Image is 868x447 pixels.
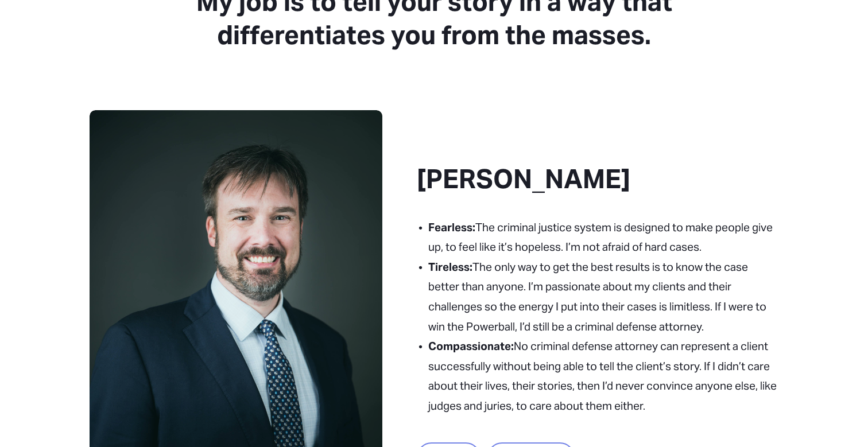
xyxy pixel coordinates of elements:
p: The only way to get the best results is to know the case better than anyone. I’m passionate about... [428,257,778,336]
strong: Tireless: [428,260,472,274]
p: No criminal defense attorney can represent a client successfully without being able to tell the c... [428,336,778,415]
p: The criminal justice system is designed to make people give up, to feel like it’s hopeless. I’m n... [428,217,778,257]
strong: Compassionate: [428,339,514,353]
strong: Fearless: [428,220,475,234]
h2: [PERSON_NAME] [417,162,630,196]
